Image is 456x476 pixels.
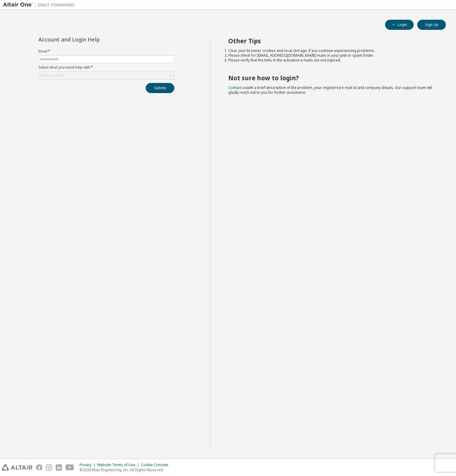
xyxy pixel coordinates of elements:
[39,72,174,79] div: Click to select
[228,58,435,63] li: Please verify that the links in the activation e-mails are not expired.
[38,49,174,54] label: Email
[228,85,246,90] a: Contact us
[2,464,32,471] img: altair_logo.svg
[3,2,77,8] img: Altair One
[417,20,446,30] button: Sign Up
[228,53,435,58] li: Please check for [EMAIL_ADDRESS][DOMAIN_NAME] mails in your junk or spam folder.
[385,20,414,30] button: Login
[40,73,63,78] div: Click to select
[97,463,141,467] div: Website Terms of Use
[38,37,147,42] div: Account and Login Help
[56,464,62,471] img: linkedin.svg
[36,464,42,471] img: facebook.svg
[80,463,97,467] div: Privacy
[66,464,74,471] img: youtube.svg
[228,48,435,53] li: Clear your browser cookies and local storage, if you continue experiencing problems.
[80,467,172,472] p: © 2025 Altair Engineering, Inc. All Rights Reserved.
[46,464,52,471] img: instagram.svg
[228,74,435,82] h2: Not sure how to login?
[141,463,172,467] div: Cookie Consent
[146,83,174,93] button: Submit
[228,85,432,95] span: with a brief description of the problem, your registered e-mail id and company details. Our suppo...
[228,37,435,45] h2: Other Tips
[38,65,174,70] label: Select what you need help with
